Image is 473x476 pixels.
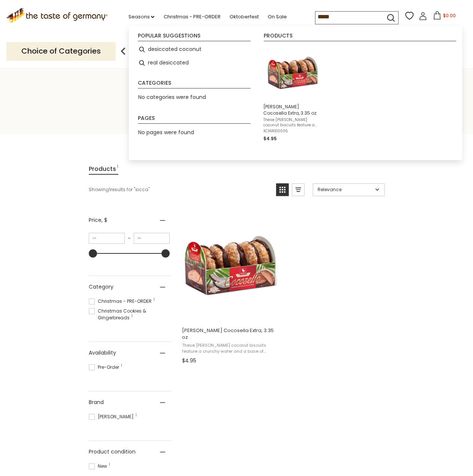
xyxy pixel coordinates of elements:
span: Pre-Order [89,364,121,371]
span: Category [89,283,113,291]
span: 1 [131,314,133,318]
span: 1 [136,413,137,417]
button: $0.00 [428,11,460,22]
span: [PERSON_NAME] Cocosella Extra, 3.35 oz [182,327,279,341]
a: Christmas - PRE-ORDER [163,13,220,21]
span: No categories were found [138,93,206,101]
span: $4.95 [263,135,277,142]
p: Choice of Categories [6,42,116,60]
a: Weiss Cocosella Extra, 3.35 oz [181,209,280,367]
a: View grid mode [276,183,289,196]
span: 1 [154,298,155,302]
span: These [PERSON_NAME] coconut biscuits feature a crunchy wafer and a base of smooth dark chocolate.... [263,117,322,128]
span: XCHWEI0005 [263,129,322,134]
span: Availability [89,349,116,357]
span: , $ [101,216,107,224]
div: Instant Search Results [129,26,462,160]
li: Weiss Cocosella Extra, 3.35 oz [260,43,325,145]
img: Weiss Cocosella Extra, 3.35 oz [181,216,280,315]
div: Showing results for " " [89,183,270,196]
a: Oktoberfest [229,13,258,21]
span: $4.95 [182,357,196,365]
span: Christmas Cookies & Gingerbreads [89,308,171,321]
a: Seasons [128,13,154,21]
span: $0.00 [443,12,455,19]
span: 1 [121,364,122,368]
li: Popular suggestions [138,33,251,41]
span: – [125,235,134,242]
a: On Sale [267,13,286,21]
li: real desiccated [135,56,254,70]
b: 1 [109,186,110,193]
a: View list mode [292,183,304,196]
span: [PERSON_NAME] [89,413,136,420]
span: Brand [89,398,104,406]
a: View Products Tab [89,164,118,175]
span: 1 [117,164,118,174]
span: Product condition [89,448,136,456]
span: Price [89,216,107,224]
li: Products [264,33,456,41]
li: desiccated coconut [135,43,254,56]
span: These [PERSON_NAME] coconut biscuits feature a crunchy wafer and a base of smooth dark chocolate.... [182,343,279,354]
a: [PERSON_NAME] Cocosella Extra, 3.35 ozThese [PERSON_NAME] coconut biscuits feature a crunchy wafe... [263,46,322,142]
span: Relevance [318,186,373,193]
li: Categories [138,80,251,88]
input: Maximum value [134,233,170,244]
span: [PERSON_NAME] Cocosella Extra, 3.35 oz [263,103,322,116]
span: No pages were found [138,129,194,136]
span: Christmas - PRE-ORDER [89,298,154,305]
img: previous arrow [116,44,131,59]
a: Sort options [313,183,385,196]
span: New [89,463,109,470]
h1: Search results [23,102,450,119]
li: Pages [138,115,251,124]
span: 1 [109,463,110,467]
input: Minimum value [89,233,125,244]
